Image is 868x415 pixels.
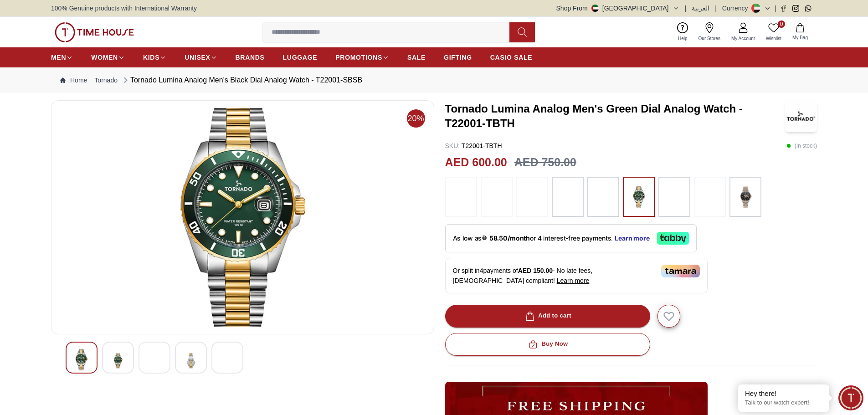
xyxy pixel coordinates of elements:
img: Tornado Lumina Analog Men's Black Dial Analog Watch - T22001-SBSB [73,349,90,370]
nav: Breadcrumb [51,67,817,93]
a: SALE [407,49,426,66]
span: MEN [51,53,66,62]
span: WOMEN [91,53,118,62]
span: AED 150.00 [518,267,553,274]
a: Home [60,76,87,85]
img: ... [556,181,579,210]
button: Buy Now [445,333,650,356]
p: T22001-TBTH [445,141,502,150]
div: Chat Widget [838,385,863,410]
a: UNISEX [185,49,217,66]
a: 0Wishlist [760,20,787,44]
span: Wishlist [762,35,785,42]
span: | [685,4,687,13]
span: UNISEX [185,53,210,62]
span: LUGGAGE [283,53,318,62]
img: Tornado Lumina Analog Men's Black Dial Analog Watch - T22001-SBSB [183,349,199,372]
span: CASIO SALE [490,53,533,62]
a: Facebook [780,5,787,12]
a: Help [673,20,693,44]
a: GIFTING [444,49,472,66]
div: Add to cart [524,311,571,321]
span: My Account [728,35,759,42]
a: MEN [51,49,73,66]
img: ... [734,181,757,212]
span: 0 [778,20,785,28]
span: SALE [407,53,426,62]
span: My Bag [789,34,812,41]
span: Help [674,35,691,42]
div: Or split in 4 payments of - No late fees, [DEMOGRAPHIC_DATA] compliant! [445,258,708,293]
img: United Arab Emirates [591,5,599,12]
a: BRANDS [236,49,265,66]
span: BRANDS [236,53,265,62]
img: ... [592,181,615,212]
span: 100% Genuine products with International Warranty [51,4,197,13]
a: WOMEN [91,49,125,66]
a: Whatsapp [805,5,812,12]
a: Instagram [792,5,799,12]
p: ( In stock ) [786,141,817,150]
span: | [715,4,717,13]
button: العربية [692,4,709,13]
p: Talk to our watch expert! [745,399,822,407]
span: KIDS [143,53,159,62]
img: Tornado Lumina Analog Men's Black Dial Analog Watch - T22001-SBSB [219,349,236,372]
button: Add to cart [445,305,650,328]
h3: AED 750.00 [514,154,576,171]
img: Tamara [661,265,700,277]
img: Tornado Lumina Analog Men's Black Dial Analog Watch - T22001-SBSB [110,349,126,372]
a: CASIO SALE [490,49,533,66]
span: | [775,4,776,13]
span: 20% [407,109,425,128]
span: GIFTING [444,53,472,62]
h2: AED 600.00 [445,154,507,171]
div: Buy Now [527,339,568,349]
span: SKU : [445,142,460,149]
img: ... [663,181,686,212]
button: My Bag [787,21,813,43]
img: Tornado Lumina Analog Men's Black Dial Analog Watch - T22001-SBSB [59,108,426,327]
div: Hey there! [745,389,822,398]
a: LUGGAGE [283,49,318,66]
img: ... [521,181,544,212]
span: PROMOTIONS [335,53,382,62]
button: Shop From[GEOGRAPHIC_DATA] [556,4,679,13]
span: Our Stores [695,35,724,42]
img: ... [699,181,721,212]
a: KIDS [143,49,166,66]
a: PROMOTIONS [335,49,389,66]
h3: Tornado Lumina Analog Men's Green Dial Analog Watch - T22001-TBTH [445,102,786,131]
img: Tornado Lumina Analog Men's Green Dial Analog Watch - T22001-TBTH [785,100,817,132]
span: Learn more [557,277,590,284]
img: ... [627,181,650,212]
div: Tornado Lumina Analog Men's Black Dial Analog Watch - T22001-SBSB [121,75,362,86]
img: Tornado Lumina Analog Men's Black Dial Analog Watch - T22001-SBSB [146,349,163,372]
a: Our Stores [693,20,726,44]
img: ... [485,181,508,212]
img: ... [55,22,134,42]
a: Tornado [94,76,118,85]
div: Currency [722,4,752,13]
img: ... [450,181,473,210]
